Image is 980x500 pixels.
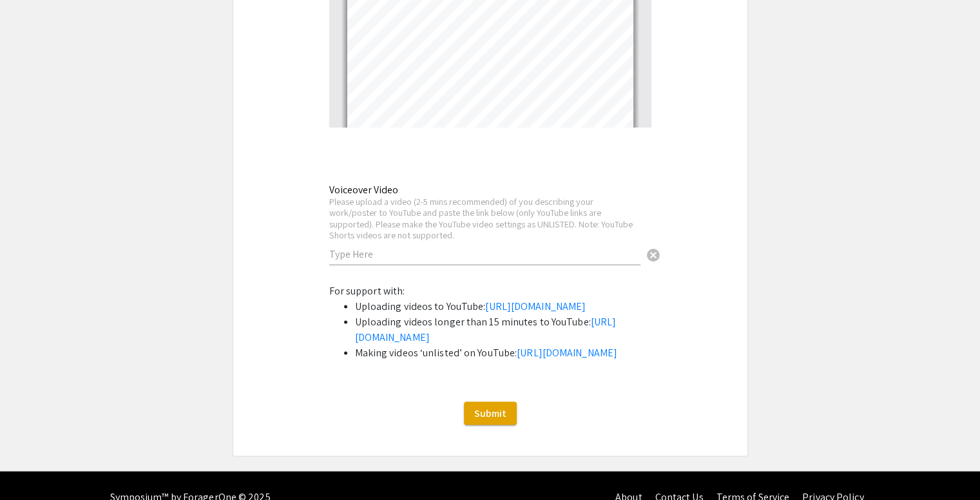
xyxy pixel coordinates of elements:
[329,182,398,196] mat-label: Voiceover Video
[485,299,586,312] a: [URL][DOMAIN_NAME]
[355,314,651,345] li: Uploading videos longer than 15 minutes to YouTube:
[10,442,55,490] iframe: Chat
[329,247,640,260] input: Type Here
[355,314,617,343] a: [URL][DOMAIN_NAME]
[646,247,661,262] span: cancel
[329,284,405,297] span: For support with:
[474,406,506,419] span: Submit
[355,298,651,314] li: Uploading videos to YouTube:
[517,345,617,359] a: [URL][DOMAIN_NAME]
[464,401,517,425] button: Submit
[355,345,651,360] li: Making videos ‘unlisted’ on YouTube:
[640,240,666,266] button: Clear
[329,195,640,240] div: Please upload a video (2-5 mins recommended) of you describing your work/poster to YouTube and pa...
